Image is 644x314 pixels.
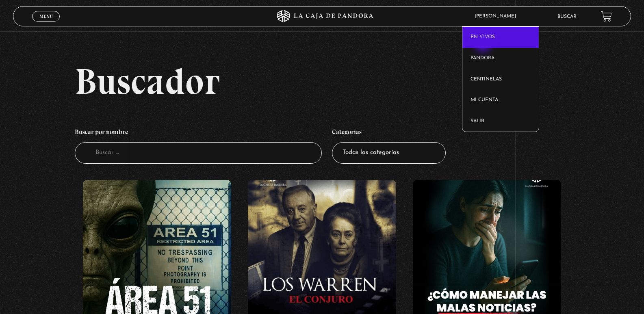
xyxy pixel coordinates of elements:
[557,14,577,19] a: Buscar
[332,124,446,143] h4: Categorías
[471,14,524,19] span: [PERSON_NAME]
[462,27,539,48] a: En vivos
[462,111,539,132] a: Salir
[75,63,631,100] h2: Buscador
[462,48,539,69] a: Pandora
[75,124,322,143] h4: Buscar por nombre
[601,11,612,22] a: View your shopping cart
[462,90,539,111] a: Mi cuenta
[37,21,56,26] span: Cerrar
[462,69,539,90] a: Centinelas
[39,14,53,19] span: Menu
